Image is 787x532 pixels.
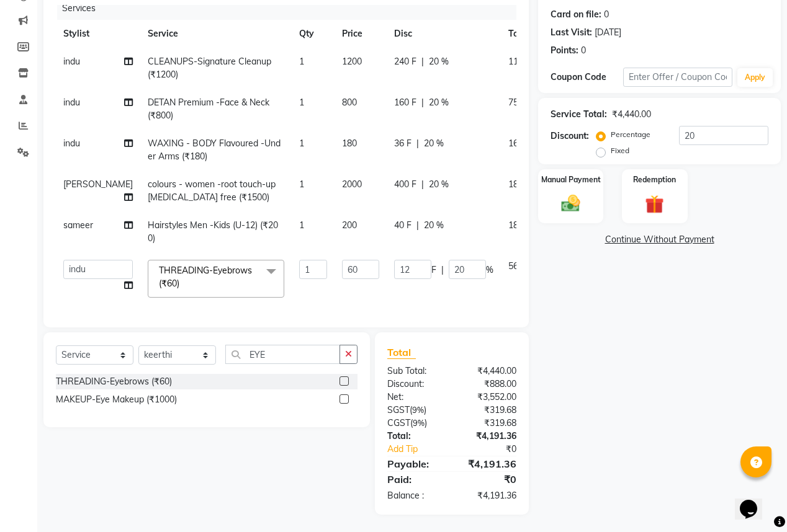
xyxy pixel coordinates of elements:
span: 20 % [429,178,449,191]
label: Manual Payment [541,174,601,185]
div: MAKEUP-Eye Makeup (₹1000) [56,393,177,406]
div: Last Visit: [551,26,592,39]
span: DETAN Premium -Face & Neck (₹800) [148,97,269,121]
iframe: chat widget [735,482,775,520]
span: F [431,264,436,277]
th: Total [501,20,542,48]
span: 36 F [394,137,411,150]
span: 240 F [394,55,416,68]
span: 20 % [429,55,449,68]
div: Total: [378,430,452,443]
span: 1888 [508,179,528,190]
a: x [179,278,185,289]
span: 800 [342,97,357,108]
span: CGST [387,417,410,428]
div: Service Total: [551,108,607,121]
span: colours - women -root touch-up [MEDICAL_DATA] free (₹1500) [148,179,276,203]
div: ₹4,191.36 [452,489,526,502]
div: ₹319.68 [452,417,526,430]
th: Qty [292,20,335,48]
span: [PERSON_NAME] [63,179,133,190]
div: ( ) [378,417,452,430]
span: 1 [299,219,304,231]
span: 160 F [394,96,416,109]
div: ₹4,440.00 [452,365,526,378]
button: Apply [737,68,773,87]
span: SGST [387,404,410,415]
div: Balance : [378,489,452,502]
span: | [421,55,424,68]
span: 1200 [342,56,362,67]
span: 20 % [424,137,444,150]
span: sameer [63,219,93,231]
span: 2000 [342,179,362,190]
label: Fixed [611,145,629,156]
div: THREADING-Eyebrows (₹60) [56,375,172,388]
div: Discount: [378,378,452,391]
img: _gift.svg [639,193,670,216]
span: 9% [413,418,425,428]
span: | [441,264,444,277]
input: Enter Offer / Coupon Code [623,68,732,87]
span: 40 F [394,219,411,232]
div: Payable: [378,456,452,471]
span: | [421,178,424,191]
img: _cash.svg [555,193,586,215]
div: ₹4,440.00 [612,108,651,121]
span: 20 % [429,96,449,109]
span: 400 F [394,178,416,191]
div: Sub Total: [378,365,452,378]
div: ( ) [378,404,452,417]
span: | [416,137,419,150]
span: indu [63,97,80,108]
div: Card on file: [551,8,601,21]
span: 1 [299,97,304,108]
th: Price [335,20,387,48]
span: 1 [299,138,304,149]
span: 188.8 [508,219,530,231]
span: 1 [299,56,304,67]
span: CLEANUPS-Signature Cleanup (₹1200) [148,56,271,80]
span: 20 % [424,219,444,232]
div: ₹4,191.36 [452,456,526,471]
div: Coupon Code [551,71,623,84]
span: 56.64 [508,260,530,272]
label: Redemption [633,174,676,185]
a: Add Tip [378,443,464,456]
div: 0 [581,44,586,57]
th: Service [140,20,292,48]
th: Stylist [56,20,140,48]
div: ₹0 [464,443,526,456]
span: 169.92 [508,138,535,149]
span: 180 [342,138,357,149]
div: ₹4,191.36 [452,430,526,443]
span: THREADING-Eyebrows (₹60) [159,265,252,289]
span: 9% [412,405,424,415]
div: Paid: [378,472,452,487]
div: Points: [551,44,578,57]
div: [DATE] [595,26,621,39]
div: ₹319.68 [452,404,526,417]
span: Hairstyles Men -Kids (U-12) (₹200) [148,219,278,244]
span: | [416,219,419,232]
div: ₹3,552.00 [452,391,526,404]
div: Net: [378,391,452,404]
span: 200 [342,219,357,231]
div: Discount: [551,130,589,143]
div: ₹888.00 [452,378,526,391]
span: 755.2 [508,97,530,108]
input: Search or Scan [225,345,340,364]
th: Disc [387,20,501,48]
span: Total [387,346,416,359]
div: 0 [604,8,609,21]
div: ₹0 [452,472,526,487]
a: Continue Without Payment [541,233,778,246]
span: | [421,96,424,109]
span: 1132.8 [508,56,535,67]
span: indu [63,56,80,67]
span: 1 [299,179,304,190]
label: Percentage [611,129,650,140]
span: % [486,264,493,277]
span: indu [63,138,80,149]
span: WAXING - BODY Flavoured -Under Arms (₹180) [148,138,281,162]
